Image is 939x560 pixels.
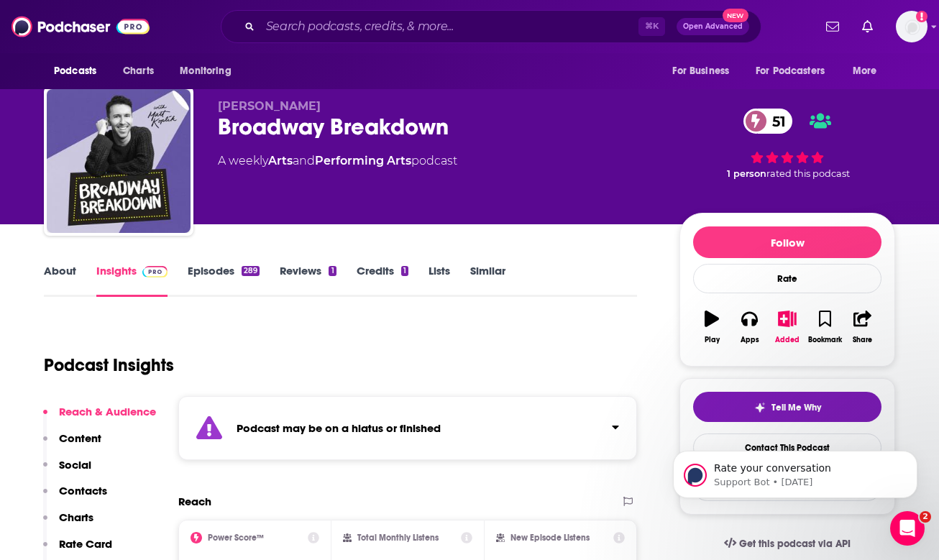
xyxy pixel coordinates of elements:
[268,154,293,167] a: Arts
[59,510,93,524] p: Charts
[806,301,843,353] button: Bookmark
[853,61,877,81] span: More
[242,266,260,276] div: 289
[856,14,879,39] a: Show notifications dropdown
[510,533,590,543] h2: New Episode Listens
[44,264,76,297] a: About
[920,511,931,523] span: 2
[280,264,336,297] a: Reviews1
[96,264,168,297] a: InsightsPodchaser Pro
[683,23,743,30] span: Open Advanced
[754,402,766,413] img: tell me why sparkle
[43,484,107,510] button: Contacts
[758,109,793,134] span: 51
[188,264,260,297] a: Episodes289
[844,301,881,353] button: Share
[775,336,800,344] div: Added
[44,58,115,85] button: open menu
[293,154,315,167] span: and
[890,511,925,546] iframe: Intercom live chat
[178,396,637,460] section: Click to expand status details
[401,266,408,276] div: 1
[260,15,638,38] input: Search podcasts, credits, & more...
[679,99,895,188] div: 51 1 personrated this podcast
[357,533,439,543] h2: Total Monthly Listens
[47,89,191,233] img: Broadway Breakdown
[739,538,851,550] span: Get this podcast via API
[59,484,107,497] p: Contacts
[170,58,249,85] button: open menu
[43,458,91,485] button: Social
[178,495,211,508] h2: Reach
[329,266,336,276] div: 1
[677,18,749,35] button: Open AdvancedNew
[218,99,321,113] span: [PERSON_NAME]
[896,11,927,42] img: User Profile
[221,10,761,43] div: Search podcasts, credits, & more...
[693,226,881,258] button: Follow
[208,533,264,543] h2: Power Score™
[59,537,112,551] p: Rate Card
[43,405,156,431] button: Reach & Audience
[820,14,845,39] a: Show notifications dropdown
[853,336,872,344] div: Share
[769,301,806,353] button: Added
[771,402,821,413] span: Tell Me Why
[315,154,411,167] a: Performing Arts
[843,58,895,85] button: open menu
[896,11,927,42] span: Logged in as RP_publicity
[114,58,162,85] a: Charts
[638,17,665,36] span: ⌘ K
[808,336,842,344] div: Bookmark
[470,264,505,297] a: Similar
[672,61,729,81] span: For Business
[693,264,881,293] div: Rate
[180,61,231,81] span: Monitoring
[730,301,768,353] button: Apps
[54,61,96,81] span: Podcasts
[746,58,846,85] button: open menu
[43,510,93,537] button: Charts
[651,421,939,521] iframe: Intercom notifications message
[896,11,927,42] button: Show profile menu
[723,9,748,22] span: New
[662,58,747,85] button: open menu
[59,458,91,472] p: Social
[237,421,441,435] strong: Podcast may be on a hiatus or finished
[357,264,408,297] a: Credits1
[59,431,101,445] p: Content
[44,354,174,376] h1: Podcast Insights
[142,266,168,277] img: Podchaser Pro
[123,61,154,81] span: Charts
[59,405,156,418] p: Reach & Audience
[429,264,450,297] a: Lists
[218,152,457,170] div: A weekly podcast
[766,168,850,179] span: rated this podcast
[705,336,720,344] div: Play
[693,392,881,422] button: tell me why sparkleTell Me Why
[743,109,793,134] a: 51
[12,13,150,40] img: Podchaser - Follow, Share and Rate Podcasts
[756,61,825,81] span: For Podcasters
[43,431,101,458] button: Content
[916,11,927,22] svg: Add a profile image
[693,301,730,353] button: Play
[741,336,759,344] div: Apps
[727,168,766,179] span: 1 person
